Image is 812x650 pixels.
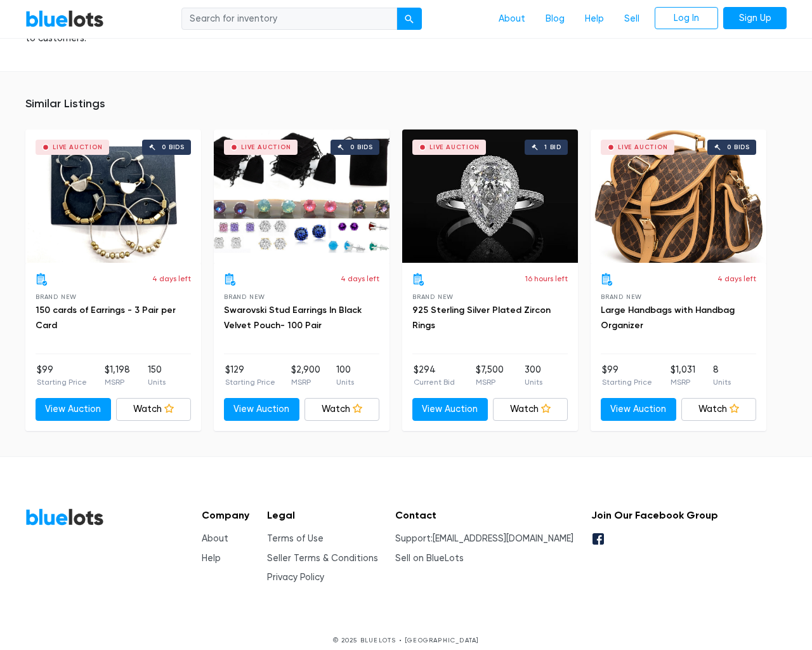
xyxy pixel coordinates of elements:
a: [EMAIL_ADDRESS][DOMAIN_NAME] [433,533,573,544]
p: Units [148,376,166,388]
span: Brand New [412,293,454,300]
div: 0 bids [162,144,185,150]
a: Large Handbags with Handbag Organizer [601,305,735,331]
a: View Auction [36,398,111,421]
p: MSRP [291,376,320,388]
p: MSRP [476,376,504,388]
span: Brand New [224,293,265,300]
a: Live Auction 1 bid [402,129,578,263]
li: $2,900 [291,363,320,388]
div: 1 bid [544,144,561,150]
li: $99 [602,363,652,388]
a: 150 cards of Earrings - 3 Pair per Card [36,305,176,331]
a: Seller Terms & Conditions [267,553,378,564]
p: 4 days left [341,273,379,284]
div: Live Auction [241,144,291,150]
li: Support: [395,532,573,546]
a: BlueLots [25,10,104,28]
a: About [488,7,535,31]
p: 16 hours left [525,273,568,284]
p: Starting Price [225,376,275,388]
li: 8 [713,363,731,388]
a: Help [202,553,221,564]
p: 4 days left [717,273,756,284]
h5: Similar Listings [25,97,787,111]
p: MSRP [671,376,695,388]
h5: Company [202,509,249,521]
a: 925 Sterling Silver Plated Zircon Rings [412,305,551,331]
a: Watch [681,398,757,421]
p: Starting Price [602,376,652,388]
div: Live Auction [53,144,103,150]
a: Sell [614,7,650,31]
a: Terms of Use [267,533,324,544]
a: Live Auction 0 bids [25,129,201,263]
li: 150 [148,363,166,388]
a: Privacy Policy [267,572,324,583]
a: About [202,533,228,544]
div: 0 bids [727,144,750,150]
a: Live Auction 0 bids [214,129,390,263]
li: $99 [37,363,87,388]
p: Starting Price [37,376,87,388]
a: Live Auction 0 bids [591,129,766,263]
span: Brand New [601,293,642,300]
span: Brand New [36,293,77,300]
a: View Auction [412,398,488,421]
li: $294 [414,363,455,388]
li: $1,031 [671,363,695,388]
a: Sell on BlueLots [395,553,464,564]
a: Log In [655,7,718,30]
p: 4 days left [152,273,191,284]
p: Units [336,376,354,388]
p: Current Bid [414,376,455,388]
p: Units [713,376,731,388]
h5: Legal [267,509,378,521]
h5: Contact [395,509,573,521]
a: Swarovski Stud Earrings In Black Velvet Pouch- 100 Pair [224,305,362,331]
li: $1,198 [105,363,130,388]
a: Watch [493,398,568,421]
li: $7,500 [476,363,504,388]
li: 300 [525,363,542,388]
li: 100 [336,363,354,388]
input: Search for inventory [181,8,397,30]
p: Units [525,376,542,388]
p: MSRP [105,376,130,388]
li: $129 [225,363,275,388]
a: Help [575,7,614,31]
a: Watch [304,398,380,421]
div: Live Auction [429,144,480,150]
div: Live Auction [618,144,668,150]
a: Blog [535,7,575,31]
a: View Auction [224,398,299,421]
a: View Auction [601,398,676,421]
h5: Join Our Facebook Group [591,509,718,521]
div: 0 bids [350,144,373,150]
a: Watch [116,398,192,421]
a: Sign Up [723,7,787,30]
p: © 2025 BLUELOTS • [GEOGRAPHIC_DATA] [25,635,787,645]
a: BlueLots [25,508,104,526]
